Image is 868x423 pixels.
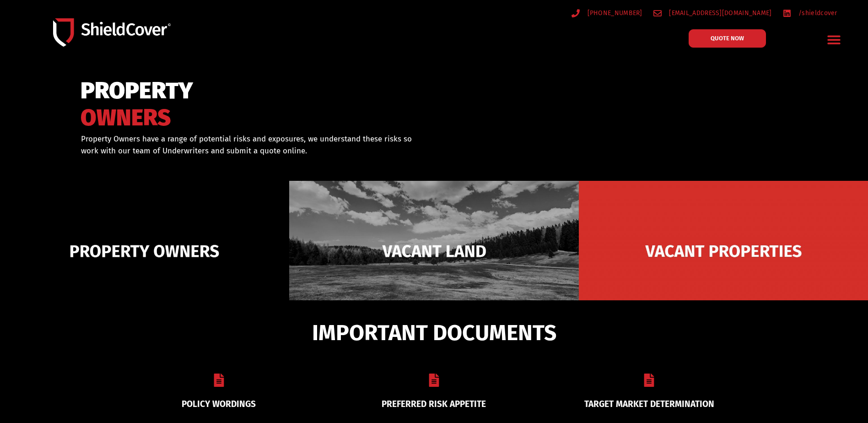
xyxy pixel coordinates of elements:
a: POLICY WORDINGS [182,399,256,409]
span: [EMAIL_ADDRESS][DOMAIN_NAME] [667,7,771,19]
a: PREFERRED RISK APPETITE [382,399,486,409]
span: IMPORTANT DOCUMENTS [312,324,556,342]
a: /shieldcover [783,7,837,19]
a: [PHONE_NUMBER] [571,7,642,19]
img: Shield-Cover-Underwriting-Australia-logo-full [53,18,171,47]
span: QUOTE NOW [711,35,744,41]
p: Property Owners have a range of potential risks and exposures, we understand these risks so work ... [81,133,422,157]
a: [EMAIL_ADDRESS][DOMAIN_NAME] [653,7,772,19]
span: [PHONE_NUMBER] [585,7,642,19]
img: Vacant Land liability cover [289,181,578,321]
span: PROPERTY [81,81,193,100]
div: Menu Toggle [823,29,845,50]
a: QUOTE NOW [689,29,766,48]
span: /shieldcover [796,7,837,19]
a: TARGET MARKET DETERMINATION [584,399,714,409]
